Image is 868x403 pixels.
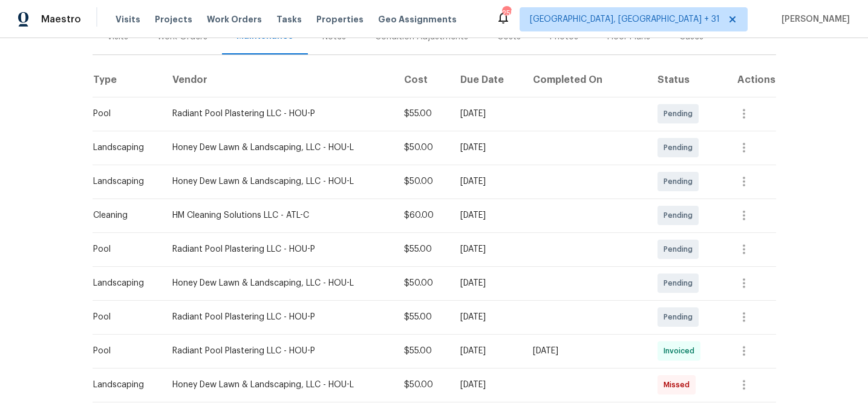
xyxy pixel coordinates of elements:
span: Properties [316,13,364,25]
span: Missed [664,379,694,391]
span: Pending [664,311,697,323]
div: Honey Dew Lawn & Landscaping, LLC - HOU-L [172,277,385,289]
span: Maestro [41,13,81,25]
th: Vendor [163,63,394,97]
div: [DATE] [460,175,514,188]
th: Status [648,63,720,97]
div: $60.00 [404,209,441,221]
span: [GEOGRAPHIC_DATA], [GEOGRAPHIC_DATA] + 31 [530,13,720,25]
span: Pending [664,209,697,221]
div: [DATE] [460,379,514,391]
th: Completed On [523,63,648,97]
th: Type [93,63,163,97]
div: [DATE] [460,108,514,120]
div: Honey Dew Lawn & Landscaping, LLC - HOU-L [172,142,385,154]
span: Geo Assignments [378,13,457,25]
th: Cost [394,63,451,97]
div: Landscaping [93,175,153,188]
div: Landscaping [93,379,153,391]
div: Landscaping [93,142,153,154]
div: [DATE] [460,277,514,289]
span: Pending [664,108,697,120]
div: $50.00 [404,142,441,154]
div: Honey Dew Lawn & Landscaping, LLC - HOU-L [172,175,385,188]
span: Visits [116,13,140,25]
div: Pool [93,108,153,120]
div: [DATE] [460,209,514,221]
div: Pool [93,243,153,255]
div: [DATE] [460,142,514,154]
span: Pending [664,277,697,289]
span: Pending [664,243,697,255]
div: Radiant Pool Plastering LLC - HOU-P [172,345,385,357]
div: 255 [502,7,511,19]
div: Radiant Pool Plastering LLC - HOU-P [172,243,385,255]
div: $55.00 [404,108,441,120]
span: [PERSON_NAME] [777,13,850,25]
div: [DATE] [460,243,514,255]
th: Due Date [451,63,523,97]
div: [DATE] [460,345,514,357]
div: Cleaning [93,209,153,221]
div: $50.00 [404,277,441,289]
th: Actions [720,63,775,97]
div: [DATE] [460,311,514,323]
div: HM Cleaning Solutions LLC - ATL-C [172,209,385,221]
div: $50.00 [404,379,441,391]
div: $55.00 [404,243,441,255]
span: Tasks [276,15,302,24]
div: Honey Dew Lawn & Landscaping, LLC - HOU-L [172,379,385,391]
span: Work Orders [207,13,262,25]
div: Radiant Pool Plastering LLC - HOU-P [172,108,385,120]
span: Projects [155,13,192,25]
span: Pending [664,175,697,188]
div: $50.00 [404,175,441,188]
div: Landscaping [93,277,153,289]
span: Invoiced [664,345,699,357]
div: $55.00 [404,311,441,323]
div: $55.00 [404,345,441,357]
span: Pending [664,142,697,154]
div: [DATE] [533,345,638,357]
div: Pool [93,311,153,323]
div: Radiant Pool Plastering LLC - HOU-P [172,311,385,323]
div: Pool [93,345,153,357]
